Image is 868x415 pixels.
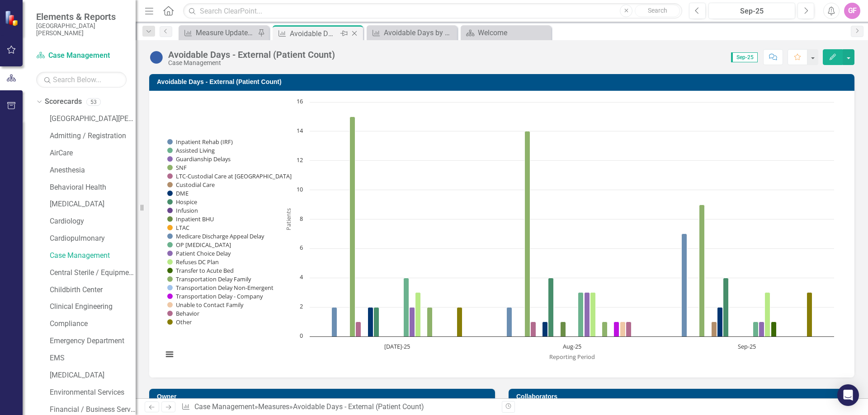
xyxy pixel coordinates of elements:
a: Emergency Department [50,336,136,346]
button: Show Unable to Contact Family [167,301,244,309]
button: Show Refuses DC Plan [167,258,220,266]
a: EMS [50,353,136,364]
text: 14 [297,126,303,135]
button: Show OP Dialysis [167,241,206,249]
div: Sep-25 [712,6,792,17]
path: Aug-25, 1. Behavior. [626,322,632,337]
g: Transportation Delay - Company, bar series 19 of 22 with 3 bars. [441,322,793,337]
svg: Interactive chart [158,98,839,368]
button: Search [635,5,680,17]
path: Sep-25, 2. DME. [717,308,723,337]
text: Reporting Period [549,353,595,361]
a: Case Management [36,51,127,61]
small: [GEOGRAPHIC_DATA][PERSON_NAME] [36,22,127,37]
button: Show SNF [167,163,187,172]
button: Show Custodial Care [167,181,215,189]
a: Central Sterile / Equipment Distribution [50,268,136,278]
a: Childbirth Center [50,285,136,295]
a: Admitting / Registration [50,131,136,141]
span: Search [648,7,667,14]
path: Aug-25, 1. DME. [542,322,548,337]
path: Jul-25, 4. OP Dialysis. [404,278,409,337]
button: Show Inpatient BHU [167,215,214,223]
div: » » [181,402,495,412]
input: Search Below... [36,72,127,88]
text: 0 [300,331,303,340]
g: Inpatient BHU, bar series 10 of 22 with 3 bars. [387,322,739,337]
g: Patient Choice Delay, bar series 14 of 22 with 3 bars. [410,293,764,337]
text: Sep-25 [738,342,756,350]
button: Show Transportation Delay Family [167,275,252,283]
g: Transportation Delay Family, bar series 17 of 22 with 3 bars. [427,308,781,337]
div: 53 [86,98,101,106]
text: 8 [300,214,303,223]
text: Aug-25 [563,342,581,350]
h3: Owner [157,393,491,400]
path: Jul-25, 3. Refuses DC Plan. [415,293,421,337]
button: Show Other [167,318,192,326]
input: Search ClearPoint... [183,3,682,19]
a: Financial / Business Services [50,405,136,415]
div: Avoidable Days - External (Patient Count) [293,402,424,411]
g: Hospice, bar series 8 of 22 with 3 bars. [374,278,729,337]
button: Show Guardianship Delays [167,155,231,163]
path: Aug-25, 14. SNF. [525,131,530,337]
g: DME, bar series 7 of 22 with 3 bars. [368,308,723,337]
div: Welcome [478,27,549,38]
button: Show Hospice [167,198,198,206]
path: Aug-25, 3. Patient Choice Delay. [585,293,590,337]
button: Show Behavior [167,309,200,317]
path: Sep-25, 3. Refuses DC Plan. [765,293,770,337]
text: 10 [297,185,303,193]
text: 12 [297,156,303,164]
button: Show Transportation Delay Non-Emergent [167,284,274,292]
a: AirCare [50,148,136,159]
path: Aug-25, 1. Transportation Delay Family. [602,322,608,337]
text: 16 [297,97,303,105]
div: Avoidable Days - External (Patient Count) [290,28,338,39]
a: Behavioral Health [50,182,136,193]
text: Patients [284,208,292,230]
path: Jul-25, 2. Inpatient Rehab (IRF). [332,308,337,337]
path: Sep-25, 1. Patient Choice Delay. [759,322,764,337]
path: Sep-25, 1. Transfer to Acute Bed. [771,322,777,337]
path: Aug-25, 1. Unable to Contact Family. [620,322,626,337]
div: Open Intercom Messenger [837,384,859,406]
a: Measure Update Report [181,27,255,38]
div: Avoidable Days by Encounter Type [384,27,455,38]
path: Jul-25, 2. Hospice. [374,308,379,337]
a: Clinical Engineering [50,302,136,312]
button: GF [844,3,860,19]
a: Environmental Services [50,387,136,398]
g: LTC-Custodial Care at NH, bar series 5 of 22 with 3 bars. [356,322,710,337]
div: Avoidable Days - External (Patient Count) [168,50,335,60]
text: 2 [300,302,303,310]
g: Custodial Care, bar series 6 of 22 with 3 bars. [363,322,717,337]
button: Show LTC-Custodial Care at NH [167,172,244,180]
button: Show Transfer to Acute Bed [167,266,235,275]
a: [MEDICAL_DATA] [50,370,136,381]
path: Jul-25, 15. SNF. [350,117,355,337]
path: Aug-25, 1. LTC-Custodial Care at NH. [531,322,536,337]
path: Aug-25, 4. Hospice. [548,278,554,337]
a: Avoidable Days by Encounter Type [369,27,455,38]
div: Case Management [168,60,335,66]
text: 6 [300,243,303,252]
button: Show Transportation Delay - Company [167,292,264,300]
img: No Information [149,50,164,65]
a: Case Management [50,251,136,261]
g: Inpatient Rehab (IRF), bar series 1 of 22 with 3 bars. [332,234,687,337]
a: Scorecards [45,97,82,107]
div: Measure Update Report [196,27,255,38]
a: Cardiology [50,216,136,227]
path: Sep-25, 9. SNF. [699,205,705,337]
path: Jul-25, 1. LTC-Custodial Care at NH. [356,322,361,337]
path: Jul-25, 2. Other. [457,308,462,337]
text: 4 [300,273,303,281]
button: Show DME [167,189,189,197]
g: Other, bar series 22 of 22 with 3 bars. [457,293,812,337]
path: Aug-25, 3. OP Dialysis. [578,293,584,337]
span: Sep-25 [731,52,758,62]
span: Elements & Reports [36,11,127,22]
